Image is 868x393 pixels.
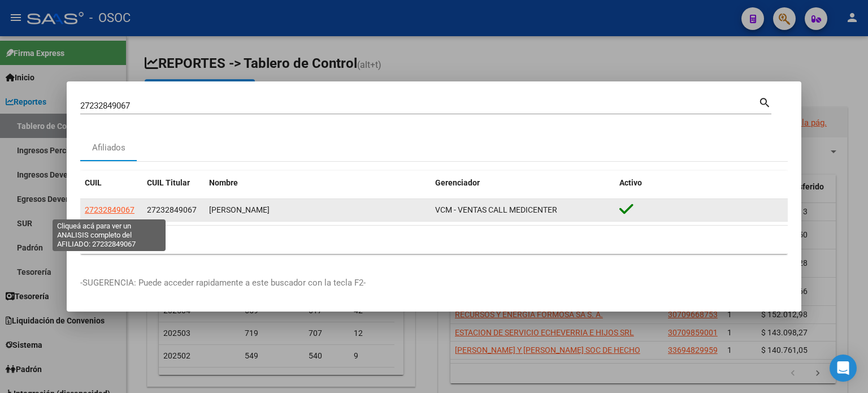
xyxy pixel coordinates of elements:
[80,277,788,290] p: -SUGERENCIA: Puede acceder rapidamente a este buscador con la tecla F2-
[435,205,557,214] span: VCM - VENTAS CALL MEDICENTER
[435,178,480,187] span: Gerenciador
[142,171,205,195] datatable-header-cell: CUIL Titular
[85,178,102,187] span: CUIL
[431,171,615,195] datatable-header-cell: Gerenciador
[619,178,642,187] span: Activo
[85,205,134,214] span: 27232849067
[80,171,142,195] datatable-header-cell: CUIL
[615,171,788,195] datatable-header-cell: Activo
[147,205,197,214] span: 27232849067
[147,178,190,187] span: CUIL Titular
[80,226,788,254] div: 1 total
[205,171,431,195] datatable-header-cell: Nombre
[209,204,426,217] div: [PERSON_NAME]
[92,141,125,154] div: Afiliados
[758,95,771,109] mat-icon: search
[830,355,857,382] div: Open Intercom Messenger
[209,178,238,187] span: Nombre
